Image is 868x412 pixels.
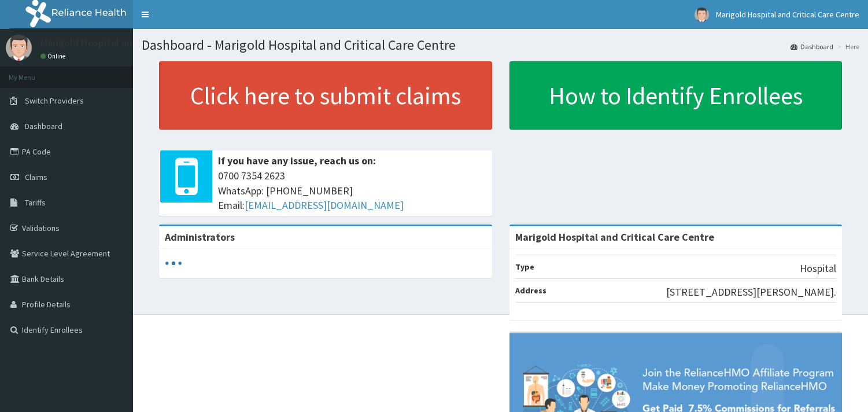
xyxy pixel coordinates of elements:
a: [EMAIL_ADDRESS][DOMAIN_NAME] [245,198,404,212]
span: Tariffs [25,197,46,208]
img: User Image [695,8,709,22]
li: Here [834,42,859,51]
a: Dashboard [791,42,833,51]
b: Administrators [165,230,235,244]
a: Click here to submit claims [159,61,492,130]
a: Online [40,52,68,60]
b: If you have any issue, reach us on: [218,154,376,167]
span: Switch Providers [25,95,84,106]
h1: Dashboard - Marigold Hospital and Critical Care Centre [142,38,859,53]
img: User Image [6,35,32,61]
span: 0700 7354 2623 WhatsApp: [PHONE_NUMBER] Email: [218,168,486,213]
span: Marigold Hospital and Critical Care Centre [716,9,859,20]
strong: Marigold Hospital and Critical Care Centre [515,230,714,244]
b: Address [515,285,546,296]
p: Hospital [800,261,836,276]
svg: audio-loading [165,255,182,272]
span: Claims [25,172,47,182]
a: How to Identify Enrollees [509,61,843,130]
span: Dashboard [25,121,62,131]
p: Marigold Hospital and Critical Care Centre [40,38,228,48]
p: [STREET_ADDRESS][PERSON_NAME]. [666,285,836,300]
b: Type [515,262,534,272]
